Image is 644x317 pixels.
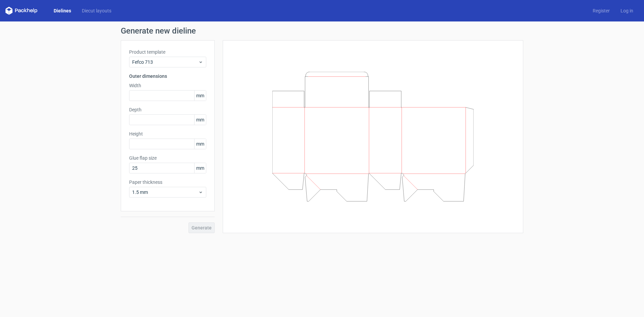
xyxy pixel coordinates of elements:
label: Product template [129,49,206,55]
label: Depth [129,106,206,113]
label: Height [129,130,206,137]
a: Diecut layouts [76,7,117,14]
a: Log in [615,7,639,14]
span: Fefco 713 [132,59,198,65]
span: mm [194,91,206,101]
label: Width [129,82,206,89]
h1: Generate new dieline [121,27,523,35]
span: mm [194,163,206,173]
label: Paper thickness [129,179,206,186]
h3: Outer dimensions [129,73,206,80]
span: 1.5 mm [132,189,198,196]
a: Dielines [48,7,76,14]
span: mm [194,115,206,125]
label: Glue flap size [129,155,206,161]
span: mm [194,139,206,149]
a: Register [587,7,615,14]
